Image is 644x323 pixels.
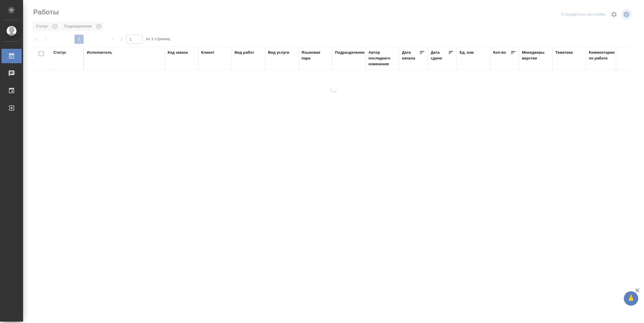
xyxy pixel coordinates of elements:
div: Статус [53,50,66,55]
div: Вид работ [235,50,254,55]
div: Вид услуги [268,50,289,55]
div: Тематика [555,50,573,55]
div: Дата начала [402,50,419,61]
span: 🙏 [626,292,636,305]
div: Кол-во [493,50,506,55]
div: Исполнитель [87,50,112,55]
div: Языковая пара [302,50,329,61]
button: 🙏 [624,291,638,306]
div: Автор последнего изменения [368,50,396,67]
div: Код заказа [168,50,188,55]
div: Дата сдачи [431,50,448,61]
div: Клиент [201,50,214,55]
div: Менеджеры верстки [522,50,550,61]
div: Комментарии по работе [589,50,617,61]
div: Ед. изм [460,50,474,55]
div: Подразделение [335,50,365,55]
